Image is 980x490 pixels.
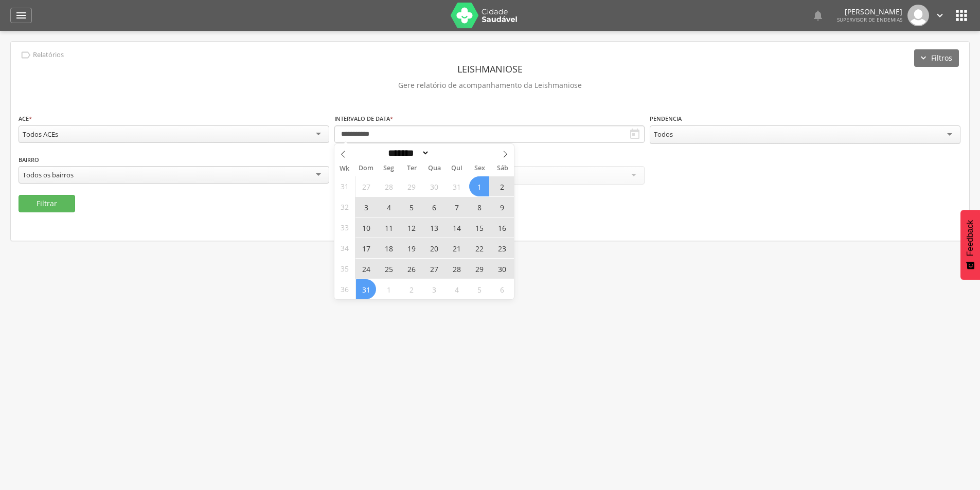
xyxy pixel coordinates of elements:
span: 32 [341,197,349,217]
label: Pendencia [650,115,682,123]
span: Setembro 4, 2025 [447,279,467,299]
span: Julho 28, 2025 [379,176,399,196]
div: Todos ACEs [23,130,58,139]
header: Leishmaniose [19,60,961,78]
button: Feedback - Mostrar pesquisa [960,210,980,280]
p: Relatórios [33,51,64,59]
span: Agosto 26, 2025 [401,259,421,279]
a:  [812,5,824,26]
span: Agosto 5, 2025 [401,197,421,217]
i:  [812,9,824,22]
span: Setembro 2, 2025 [401,279,421,299]
span: Julho 27, 2025 [356,176,376,196]
label: ACE [19,115,32,123]
span: Agosto 21, 2025 [447,238,467,258]
span: 34 [341,238,349,258]
i:  [953,7,970,24]
a:  [934,5,946,26]
span: Agosto 14, 2025 [447,217,467,238]
label: Intervalo de data [334,115,393,123]
span: Agosto 8, 2025 [469,197,489,217]
div: Todos [654,130,673,139]
span: Agosto 13, 2025 [424,217,444,238]
p: [PERSON_NAME] [837,8,902,15]
span: Agosto 3, 2025 [356,197,376,217]
span: 33 [341,217,349,238]
span: Agosto 25, 2025 [379,259,399,279]
i:  [934,10,946,21]
span: Agosto 27, 2025 [424,259,444,279]
span: Agosto 24, 2025 [356,259,376,279]
span: Feedback [966,220,975,256]
span: Seg [378,165,400,172]
a:  [10,8,32,23]
span: Setembro 5, 2025 [469,279,489,299]
p: Gere relatório de acompanhamento da Leishmaniose [19,78,961,93]
span: Setembro 1, 2025 [379,279,399,299]
span: 36 [341,279,349,299]
span: Agosto 7, 2025 [447,197,467,217]
span: Agosto 20, 2025 [424,238,444,258]
i:  [20,49,31,61]
span: Agosto 19, 2025 [401,238,421,258]
span: Agosto 16, 2025 [492,217,512,238]
span: Sáb [491,165,514,172]
span: Agosto 2, 2025 [492,176,512,196]
span: Agosto 28, 2025 [447,259,467,279]
span: Setembro 3, 2025 [424,279,444,299]
span: Julho 30, 2025 [424,176,444,196]
span: Wk [334,161,355,176]
span: Dom [355,165,378,172]
span: Agosto 30, 2025 [492,259,512,279]
button: Filtros [914,49,959,67]
span: Supervisor de Endemias [837,16,902,23]
span: Agosto 10, 2025 [356,217,376,238]
i:  [15,9,27,22]
select: Month [384,148,430,158]
span: Agosto 22, 2025 [469,238,489,258]
span: 35 [341,259,349,279]
span: Agosto 11, 2025 [379,217,399,238]
span: Qui [446,165,468,172]
span: Agosto 1, 2025 [469,176,489,196]
span: Agosto 15, 2025 [469,217,489,238]
span: Agosto 12, 2025 [401,217,421,238]
span: Ter [400,165,423,172]
span: Sex [468,165,491,172]
input: Year [430,148,464,158]
label: Bairro [19,156,39,164]
button: Filtrar [19,195,75,212]
span: Setembro 6, 2025 [492,279,512,299]
span: Julho 29, 2025 [401,176,421,196]
span: Agosto 23, 2025 [492,238,512,258]
span: Agosto 6, 2025 [424,197,444,217]
span: Agosto 9, 2025 [492,197,512,217]
span: 31 [341,176,349,196]
span: Agosto 17, 2025 [356,238,376,258]
span: Agosto 29, 2025 [469,259,489,279]
span: Qua [423,165,446,172]
span: Julho 31, 2025 [447,176,467,196]
div: Todos os bairros [23,170,74,179]
span: Agosto 4, 2025 [379,197,399,217]
i:  [629,128,641,140]
span: Agosto 18, 2025 [379,238,399,258]
span: Agosto 31, 2025 [356,279,376,299]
